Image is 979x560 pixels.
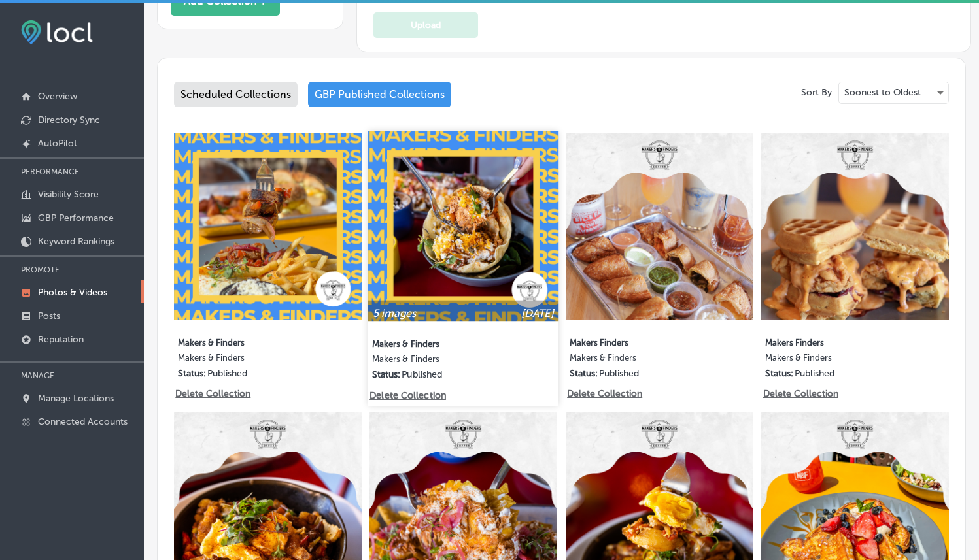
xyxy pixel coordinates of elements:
p: 5 images [373,306,416,319]
p: [DATE] [521,306,554,319]
p: Status: [178,368,206,379]
p: Delete Collection [175,388,249,399]
p: Status: [372,369,401,380]
p: Published [402,369,443,380]
label: Makers & Finders [178,353,325,368]
p: Status: [765,368,793,379]
img: fda3e92497d09a02dc62c9cd864e3231.png [21,20,93,44]
p: Published [599,368,639,379]
div: GBP Published Collections [308,82,451,107]
label: Makers & Finders [372,331,521,354]
p: Photos & Videos [38,287,107,298]
p: Delete Collection [763,388,837,399]
p: Visibility Score [38,189,99,200]
p: GBP Performance [38,212,114,223]
label: Makers Finders [570,330,717,353]
p: Published [795,368,834,379]
p: Published [207,368,247,379]
img: Collection thumbnail [566,133,753,321]
label: Makers & Finders [765,353,912,368]
p: Posts [38,310,60,321]
label: Makers Finders [765,330,912,353]
p: Delete Collection [567,388,641,399]
div: Scheduled Collections [174,82,298,107]
label: Makers & Finders [372,354,521,369]
p: Soonest to Oldest [844,86,921,99]
p: Overview [38,91,77,102]
img: Collection thumbnail [174,133,362,321]
p: Directory Sync [38,114,100,125]
img: Collection thumbnail [761,133,949,321]
label: Makers & Finders [570,353,717,368]
p: Sort By [801,87,832,98]
p: Connected Accounts [38,416,128,427]
p: AutoPilot [38,138,77,149]
p: Reputation [38,334,84,345]
p: Status: [570,368,598,379]
p: Manage Locations [38,393,114,404]
p: Delete Collection [370,390,445,401]
p: Keyword Rankings [38,236,114,247]
div: Soonest to Oldest [839,82,948,103]
img: Collection thumbnail [368,131,558,321]
label: Makers & Finders [178,330,325,353]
